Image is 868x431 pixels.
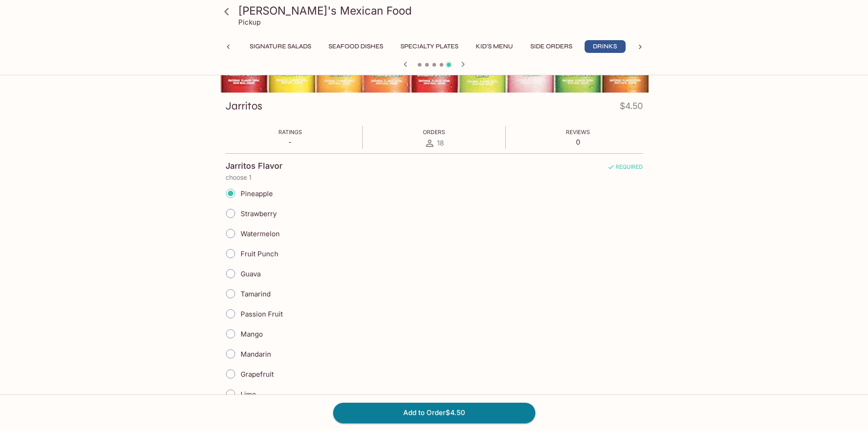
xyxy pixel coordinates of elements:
[395,40,463,53] button: Specialty Plates
[437,139,444,147] span: 18
[241,209,277,218] span: Strawberry
[241,270,261,278] span: Guava
[423,129,445,135] span: Orders
[278,129,302,135] span: Ratings
[226,99,262,113] h3: Jarritos
[620,99,643,117] h4: $4.50
[241,330,263,338] span: Mango
[241,350,271,358] span: Mandarin
[238,4,646,18] h3: [PERSON_NAME]'s Mexican Food
[241,249,278,258] span: Fruit Punch
[226,161,282,171] h4: Jarritos Flavor
[607,163,643,174] span: REQUIRED
[238,18,261,26] p: Pickup
[241,370,274,379] span: Grapefruit
[241,290,271,298] span: Tamarind
[278,138,302,146] p: -
[241,390,256,399] span: Lime
[324,40,388,53] button: Seafood Dishes
[245,40,316,53] button: Signature Salads
[566,138,590,146] p: 0
[471,40,518,53] button: Kid's Menu
[241,229,280,238] span: Watermelon
[226,174,643,181] p: choose 1
[241,189,273,198] span: Pineapple
[566,129,590,135] span: Reviews
[241,310,283,318] span: Passion Fruit
[525,40,577,53] button: Side Orders
[585,40,626,53] button: Drinks
[333,403,535,423] button: Add to Order$4.50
